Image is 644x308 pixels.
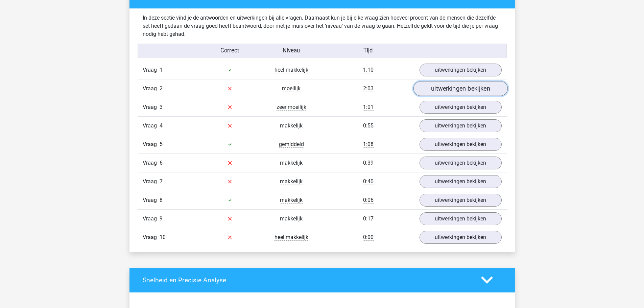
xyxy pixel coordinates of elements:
span: makkelijk [280,197,303,204]
span: Vraag [143,85,160,93]
span: Vraag [143,140,160,148]
a: uitwerkingen bekijken [420,119,502,132]
span: 7 [160,178,163,185]
span: 10 [160,234,166,240]
a: uitwerkingen bekijken [420,212,502,225]
span: makkelijk [280,178,303,185]
h4: Snelheid en Precisie Analyse [143,276,471,284]
div: Tijd [322,47,414,55]
span: zeer moeilijk [277,104,306,111]
a: uitwerkingen bekijken [420,64,502,76]
span: moeilijk [282,85,301,92]
div: Correct [199,47,261,55]
span: 0:00 [363,234,374,241]
a: uitwerkingen bekijken [420,101,502,114]
span: gemiddeld [279,141,304,148]
span: 3 [160,104,163,110]
span: 2:03 [363,85,374,92]
a: uitwerkingen bekijken [420,175,502,188]
span: Vraag [143,103,160,111]
span: makkelijk [280,215,303,222]
span: 0:17 [363,215,374,222]
span: 5 [160,141,163,147]
span: 6 [160,160,163,166]
span: 9 [160,215,163,222]
a: uitwerkingen bekijken [420,231,502,244]
a: uitwerkingen bekijken [420,194,502,207]
span: Vraag [143,233,160,241]
span: 0:55 [363,122,374,129]
span: 1:08 [363,141,374,148]
span: Vraag [143,66,160,74]
span: makkelijk [280,160,303,166]
span: makkelijk [280,122,303,129]
span: 0:06 [363,197,374,204]
span: Vraag [143,159,160,167]
span: 1:10 [363,67,374,73]
span: 8 [160,197,163,203]
span: 1:01 [363,104,374,111]
span: 0:39 [363,160,374,166]
span: heel makkelijk [275,67,308,73]
div: Niveau [261,47,322,55]
a: uitwerkingen bekijken [420,157,502,169]
span: Vraag [143,215,160,223]
span: Vraag [143,122,160,130]
span: Vraag [143,196,160,204]
span: Vraag [143,177,160,186]
div: In deze sectie vind je de antwoorden en uitwerkingen bij alle vragen. Daarnaast kun je bij elke v... [138,14,507,38]
span: 1 [160,67,163,73]
a: uitwerkingen bekijken [420,138,502,151]
span: heel makkelijk [275,234,308,241]
span: 2 [160,85,163,92]
a: uitwerkingen bekijken [413,81,507,96]
span: 4 [160,122,163,129]
span: 0:40 [363,178,374,185]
